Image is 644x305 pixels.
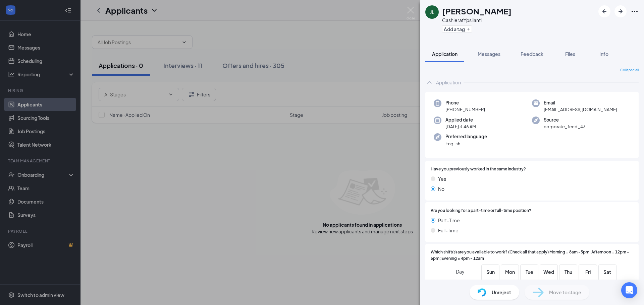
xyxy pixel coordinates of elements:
[521,51,543,57] span: Feedback
[600,7,608,15] svg: ArrowLeftNew
[601,268,613,276] span: Sat
[425,78,433,86] svg: ChevronUp
[478,51,500,57] span: Messages
[549,289,581,296] span: Move to stage
[431,208,531,214] span: Are you looking for a part-time or full-time position?
[631,7,639,15] svg: Ellipses
[438,217,460,224] span: Part-Time
[445,117,476,123] span: Applied date
[614,5,627,17] button: ArrowRight
[565,51,575,57] span: Files
[598,5,610,17] button: ArrowLeftNew
[620,68,639,73] span: Collapse all
[445,106,485,113] span: [PHONE_NUMBER]
[445,123,476,130] span: [DATE] 3:46 AM
[544,99,617,106] span: Email
[492,289,511,296] span: Unreject
[582,268,594,276] span: Fri
[599,51,608,57] span: Info
[523,268,535,276] span: Tue
[484,268,496,276] span: Sun
[466,27,470,31] svg: Plus
[436,79,461,86] div: Application
[431,249,633,262] span: Which shift(s) are you available to work? (Check all that apply) Morning = 8am -5pm; Afternoon = ...
[504,268,516,276] span: Mon
[456,268,465,275] span: Day
[438,175,446,182] span: Yes
[543,268,555,276] span: Wed
[438,185,444,193] span: No
[445,140,487,147] span: English
[432,51,458,57] span: Application
[544,106,617,113] span: [EMAIL_ADDRESS][DOMAIN_NAME]
[562,268,574,276] span: Thu
[430,9,434,15] div: JL
[445,99,485,106] span: Phone
[442,17,512,23] div: Cashier at Ypsilanti
[442,5,512,17] h1: [PERSON_NAME]
[616,7,625,15] svg: ArrowRight
[438,227,459,234] span: Full-Time
[544,123,586,130] span: corporate_feed_43
[621,282,637,298] div: Open Intercom Messenger
[431,166,526,172] span: Have you previously worked in the same industry?
[544,117,586,123] span: Source
[442,25,472,32] button: PlusAdd a tag
[445,133,487,140] span: Preferred language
